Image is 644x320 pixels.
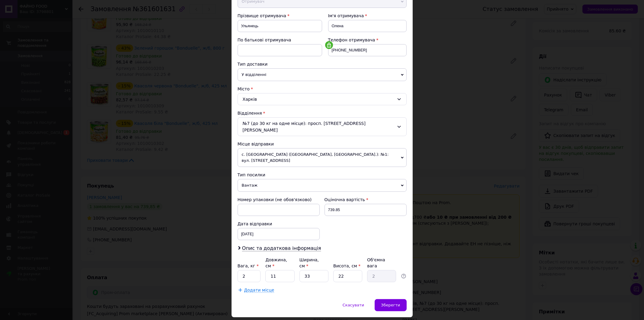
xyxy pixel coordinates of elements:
[238,13,287,18] span: Прізвище отримувача
[244,288,274,293] span: Додати місце
[242,245,321,251] span: Опис та додаткова інформація
[328,38,375,42] span: Телефон отримувача
[343,303,364,307] span: Скасувати
[238,62,268,67] span: Тип доставки
[238,142,274,146] span: Місце відправки
[333,263,360,268] label: Висота, см
[238,38,291,42] span: По батькові отримувача
[238,86,407,92] div: Місто
[238,148,407,167] span: с. [GEOGRAPHIC_DATA] ([GEOGRAPHIC_DATA], [GEOGRAPHIC_DATA].): №1: вул. [STREET_ADDRESS]
[238,93,407,105] div: Харків
[265,257,287,268] label: Довжина, см
[328,13,364,18] span: Ім'я отримувача
[238,197,320,203] div: Номер упаковки (не обов'язково)
[328,44,407,56] input: +380
[238,221,320,227] div: Дата відправки
[300,257,319,268] label: Ширина, см
[325,197,407,203] div: Оціночна вартість
[381,303,400,307] span: Зберегти
[238,172,265,177] span: Тип посилки
[238,117,407,136] div: №7 (до 30 кг на одне місце): просп. [STREET_ADDRESS][PERSON_NAME]
[238,110,407,116] div: Відділення
[238,263,259,268] label: Вага, кг
[367,257,396,269] div: Об'ємна вага
[238,179,407,192] span: Вантаж
[238,68,407,81] span: У відділенні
